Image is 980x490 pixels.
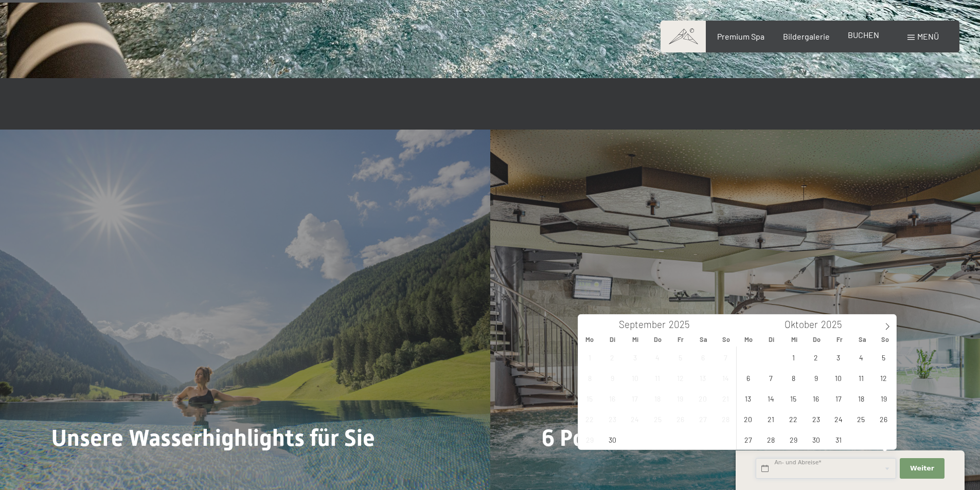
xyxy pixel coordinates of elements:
[693,388,713,408] span: September 20, 2025
[580,429,600,449] span: September 29, 2025
[693,347,713,367] span: September 6, 2025
[738,388,758,408] span: Oktober 13, 2025
[806,336,828,343] span: Do
[783,347,804,367] span: Oktober 1, 2025
[874,388,894,408] span: Oktober 19, 2025
[806,368,826,388] span: Oktober 9, 2025
[648,388,668,408] span: September 18, 2025
[625,409,645,429] span: September 24, 2025
[738,409,758,429] span: Oktober 20, 2025
[806,409,826,429] span: Oktober 23, 2025
[666,318,700,330] input: Year
[647,336,669,343] span: Do
[783,336,806,343] span: Mi
[625,347,645,367] span: September 3, 2025
[828,409,848,429] span: Oktober 24, 2025
[761,429,781,449] span: Oktober 28, 2025
[601,336,623,343] span: Di
[783,429,804,449] span: Oktober 29, 2025
[761,388,781,408] span: Oktober 14, 2025
[851,409,871,429] span: Oktober 25, 2025
[716,388,736,408] span: September 21, 2025
[851,336,874,343] span: Sa
[602,368,622,388] span: September 9, 2025
[806,429,826,449] span: Oktober 30, 2025
[738,368,758,388] span: Oktober 6, 2025
[669,336,692,343] span: Fr
[542,424,749,451] span: 6 Pools zum Relaxen
[648,368,668,388] span: September 11, 2025
[910,464,934,473] span: Weiter
[783,31,830,41] a: Bildergalerie
[716,347,736,367] span: September 7, 2025
[580,368,600,388] span: September 8, 2025
[648,347,668,367] span: September 4, 2025
[851,368,871,388] span: Oktober 11, 2025
[818,318,852,330] input: Year
[580,409,600,429] span: September 22, 2025
[828,336,851,343] span: Fr
[761,368,781,388] span: Oktober 7, 2025
[717,31,764,41] a: Premium Spa
[580,347,600,367] span: September 1, 2025
[692,336,715,343] span: Sa
[625,368,645,388] span: September 10, 2025
[851,347,871,367] span: Oktober 4, 2025
[602,429,622,449] span: September 30, 2025
[716,368,736,388] span: September 14, 2025
[648,409,668,429] span: September 25, 2025
[670,347,690,367] span: September 5, 2025
[900,458,944,479] button: Weiter
[851,388,871,408] span: Oktober 18, 2025
[715,336,737,343] span: So
[917,31,939,41] span: Menü
[737,336,760,343] span: Mo
[785,320,818,330] span: Oktober
[602,409,622,429] span: September 23, 2025
[783,388,804,408] span: Oktober 15, 2025
[828,368,848,388] span: Oktober 10, 2025
[874,336,896,343] span: So
[619,320,666,330] span: September
[580,388,600,408] span: September 15, 2025
[761,409,781,429] span: Oktober 21, 2025
[828,429,848,449] span: Oktober 31, 2025
[693,409,713,429] span: September 27, 2025
[760,336,782,343] span: Di
[828,347,848,367] span: Oktober 3, 2025
[624,336,647,343] span: Mi
[783,409,804,429] span: Oktober 22, 2025
[874,347,894,367] span: Oktober 5, 2025
[848,30,879,40] a: BUCHEN
[670,368,690,388] span: September 12, 2025
[51,424,375,451] span: Unsere Wasserhighlights für Sie
[783,368,804,388] span: Oktober 8, 2025
[578,336,601,343] span: Mo
[625,388,645,408] span: September 17, 2025
[828,388,848,408] span: Oktober 17, 2025
[806,347,826,367] span: Oktober 2, 2025
[602,347,622,367] span: September 2, 2025
[716,409,736,429] span: September 28, 2025
[670,409,690,429] span: September 26, 2025
[602,388,622,408] span: September 16, 2025
[806,388,826,408] span: Oktober 16, 2025
[874,368,894,388] span: Oktober 12, 2025
[693,368,713,388] span: September 13, 2025
[738,429,758,449] span: Oktober 27, 2025
[670,388,690,408] span: September 19, 2025
[874,409,894,429] span: Oktober 26, 2025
